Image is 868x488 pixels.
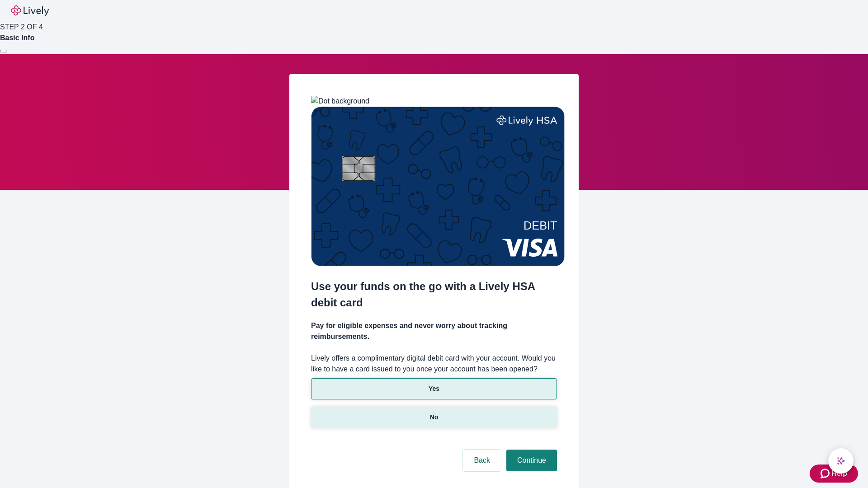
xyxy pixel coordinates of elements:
[430,413,439,422] p: No
[836,456,845,465] svg: Lively AI Assistant
[810,465,858,483] button: Zendesk support iconHelp
[463,450,501,471] button: Back
[429,384,439,394] p: Yes
[11,5,49,16] img: Lively
[828,448,854,474] button: chat
[311,278,557,311] h2: Use your funds on the go with a Lively HSA debit card
[831,468,847,479] span: Help
[311,320,557,342] h4: Pay for eligible expenses and never worry about tracking reimbursements.
[821,468,831,479] svg: Zendesk support icon
[311,407,557,428] button: No
[311,353,557,375] label: Lively offers a complimentary digital debit card with your account. Would you like to have a card...
[311,107,565,266] img: Debit card
[506,450,557,471] button: Continue
[311,96,369,107] img: Dot background
[311,378,557,399] button: Yes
